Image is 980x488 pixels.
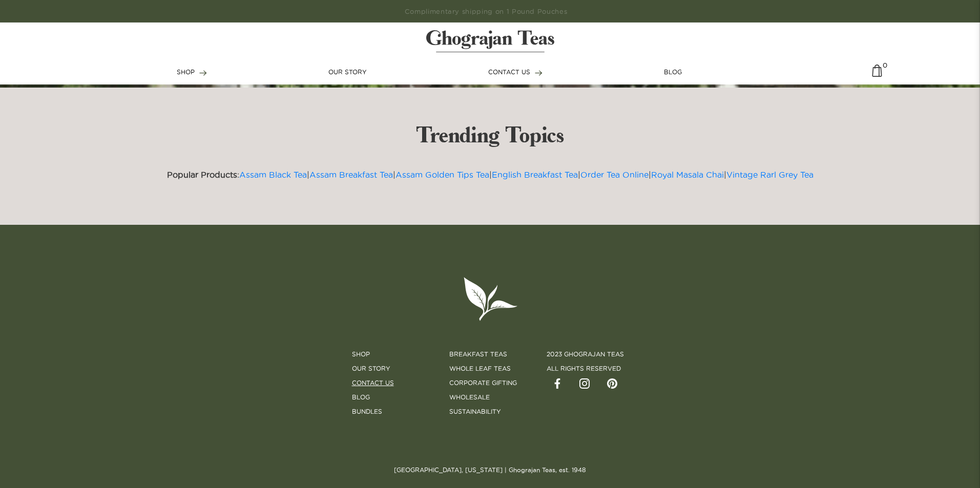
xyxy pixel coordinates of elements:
a: Vintage Rarl Grey Tea [726,170,814,179]
a: Royal Masala Chai [651,170,724,179]
li: 2023 Ghograjan Teas [547,350,629,359]
a: SHOP [177,68,207,77]
a: Wholesale [449,393,490,402]
img: cart-icon-matt.svg [872,65,882,84]
img: forward-arrow.svg [535,70,543,76]
a: CONTACT US [488,68,543,77]
a: Breakfast Teas [449,350,507,359]
img: logo-matt.svg [426,30,554,52]
a: SUSTAINABILITY [449,407,501,416]
span: CONTACT US [488,69,530,75]
a: BLOG [664,68,682,77]
img: forward-arrow.svg [199,70,207,76]
a: 0 [872,65,882,84]
a: English Breakfast Tea [492,170,578,179]
img: instagram.svg [579,378,590,389]
a: Assam Breakfast Tea [309,170,393,179]
a: Whole Leaf Teas [449,364,511,373]
a: Assam Black Tea [239,170,307,179]
a: OUR STORY [328,68,367,77]
a: Corporate Gifting [449,378,517,388]
strong: Popular Products [167,170,237,179]
img: logo-leaf.svg [462,276,518,321]
a: Our Story [352,364,390,373]
a: Contact Us [352,378,394,388]
a: Blog [352,393,370,402]
a: BUNDLES [352,407,382,416]
a: Assam Golden Tips Tea [395,170,489,179]
li: all rights reserved [547,364,629,373]
span: SHOP [177,69,195,75]
img: pintrest.svg [607,378,617,389]
a: Order Tea Online [580,170,649,179]
a: Shop [352,350,370,359]
img: facebook.svg [552,378,562,389]
p: [GEOGRAPHIC_DATA], [US_STATE] | Ghograjan Teas, est. 1948 [279,465,701,475]
span: 0 [883,60,887,65]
